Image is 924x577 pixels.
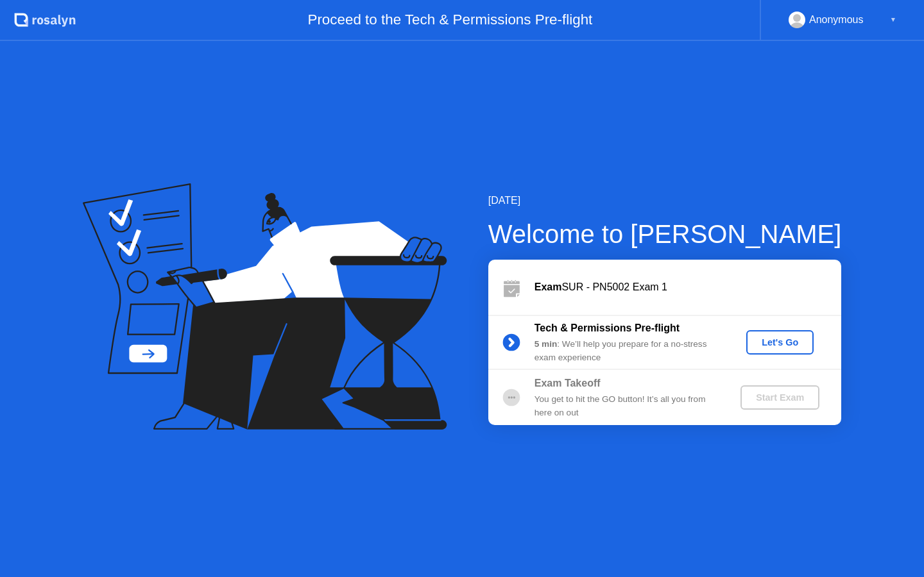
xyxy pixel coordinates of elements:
div: SUR - PN5002 Exam 1 [535,280,841,295]
b: 5 min [535,339,558,349]
div: Welcome to [PERSON_NAME] [488,215,842,253]
b: Exam Takeoff [535,378,601,389]
div: You get to hit the GO button! It’s all you from here on out [535,393,719,419]
div: Start Exam [746,392,814,403]
b: Tech & Permissions Pre-flight [535,322,680,333]
div: Let's Go [751,337,809,347]
div: : We’ll help you prepare for a no-stress exam experience [535,338,719,364]
div: [DATE] [488,193,842,208]
b: Exam [535,281,562,292]
button: Let's Go [746,330,814,355]
div: Anonymous [809,12,864,28]
div: ▼ [890,12,896,28]
button: Start Exam [740,385,819,410]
